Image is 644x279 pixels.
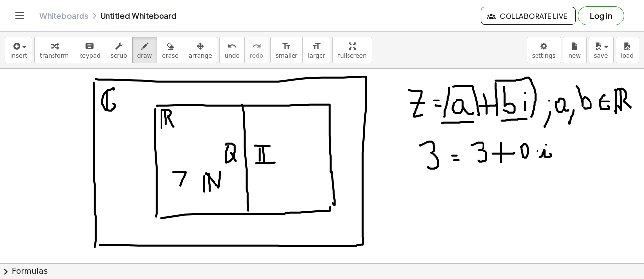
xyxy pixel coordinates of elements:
button: Toggle navigation [12,8,27,24]
span: fullscreen [338,52,366,59]
span: load [621,52,634,59]
button: transform [34,37,74,63]
span: redo [250,52,263,59]
span: transform [40,52,69,59]
span: insert [10,52,27,59]
a: Whiteboards [39,11,88,21]
span: Collaborate Live [489,11,567,20]
button: Log in [578,6,624,25]
span: erase [162,52,178,59]
button: erase [157,37,184,63]
i: keyboard [85,40,94,52]
button: fullscreen [332,37,372,63]
i: format_size [312,40,321,52]
i: undo [227,40,237,52]
button: undoundo [219,37,245,63]
span: draw [137,52,152,59]
button: new [563,37,587,63]
button: save [589,37,614,63]
span: scrub [111,52,127,59]
span: smaller [276,52,297,59]
span: save [594,52,608,59]
button: arrange [184,37,217,63]
span: arrange [189,52,212,59]
span: new [568,52,581,59]
button: settings [527,37,561,63]
button: format_sizesmaller [270,37,303,63]
button: draw [132,37,158,63]
button: load [616,37,639,63]
button: format_sizelarger [302,37,330,63]
span: larger [308,52,325,59]
button: redoredo [244,37,268,63]
button: Collaborate Live [481,7,576,25]
span: keypad [79,52,101,59]
span: settings [532,52,556,59]
button: keyboardkeypad [74,37,106,63]
button: insert [5,37,32,63]
i: format_size [282,40,291,52]
button: scrub [106,37,133,63]
i: redo [252,40,261,52]
span: undo [225,52,240,59]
